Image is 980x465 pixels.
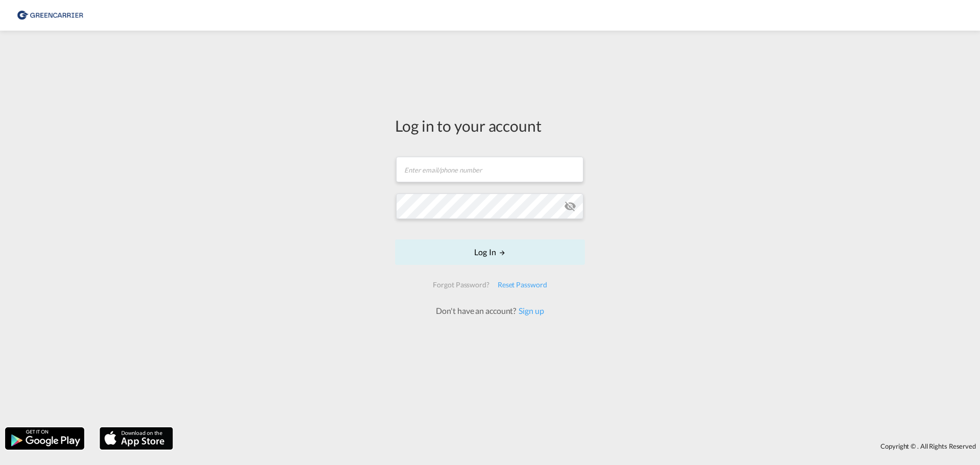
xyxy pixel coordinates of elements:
div: Don't have an account? [425,305,555,316]
div: Copyright © . All Rights Reserved [178,437,980,455]
md-icon: icon-eye-off [564,200,576,212]
a: Sign up [516,306,544,315]
input: Enter email/phone number [396,157,583,182]
div: Reset Password [494,276,551,294]
img: google.png [4,426,85,451]
img: apple.png [99,426,174,451]
img: 176147708aff11ef8735f72d97dca5a8.png [15,4,84,27]
button: LOGIN [395,239,585,265]
div: Log in to your account [395,115,585,136]
div: Forgot Password? [429,276,493,294]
